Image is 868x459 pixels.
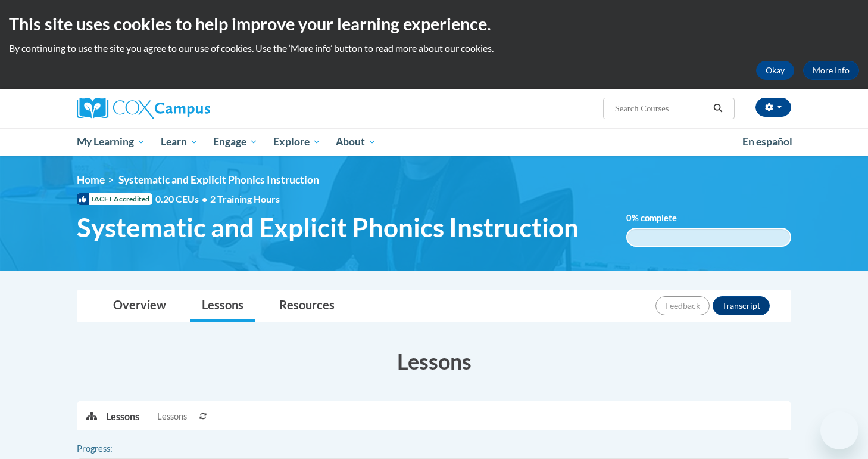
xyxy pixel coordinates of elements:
[202,193,207,204] span: •
[77,193,152,205] span: IACET Accredited
[77,135,145,149] span: My Learning
[77,173,105,186] a: Home
[155,193,210,206] span: 0.20 CEUs
[157,410,187,423] span: Lessons
[735,129,800,154] a: En español
[273,135,321,149] span: Explore
[210,193,280,204] span: 2 Training Hours
[161,135,198,149] span: Learn
[713,296,770,315] button: Transcript
[77,98,303,119] a: Cox Campus
[267,290,346,322] a: Resources
[205,128,266,156] a: Engage
[336,135,376,149] span: About
[101,290,178,322] a: Overview
[626,213,632,223] span: 0
[626,212,695,225] label: % complete
[329,128,385,156] a: About
[106,410,139,423] p: Lessons
[756,61,794,80] button: Okay
[153,128,206,156] a: Learn
[77,442,145,455] label: Progress:
[213,135,258,149] span: Engage
[190,290,255,322] a: Lessons
[77,98,210,119] img: Cox Campus
[266,128,329,156] a: Explore
[709,101,727,116] button: Search
[742,135,792,148] span: En español
[59,128,809,156] div: Main menu
[69,128,153,156] a: My Learning
[77,212,579,243] span: Systematic and Explicit Phonics Instruction
[655,296,710,315] button: Feedback
[820,411,858,449] iframe: Button to launch messaging window
[9,42,859,55] p: By continuing to use the site you agree to our use of cookies. Use the ‘More info’ button to read...
[755,98,791,117] button: Account Settings
[77,346,791,376] h3: Lessons
[118,173,319,186] span: Systematic and Explicit Phonics Instruction
[803,61,859,80] a: More Info
[614,101,709,116] input: Search Courses
[9,12,859,36] h2: This site uses cookies to help improve your learning experience.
